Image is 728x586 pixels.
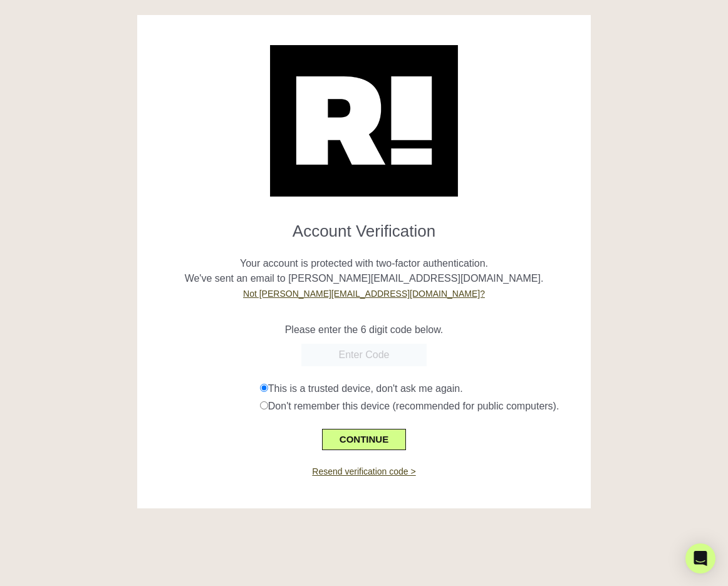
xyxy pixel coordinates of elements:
h1: Account Verification [147,212,582,241]
button: CONTINUE [322,429,406,450]
img: Retention.com [270,45,458,197]
input: Enter Code [301,344,427,366]
a: Resend verification code > [312,466,415,476]
p: Please enter the 6 digit code below. [147,322,582,337]
p: Your account is protected with two-factor authentication. We've sent an email to [PERSON_NAME][EM... [147,241,582,301]
div: Don't remember this device (recommended for public computers). [260,399,581,414]
div: This is a trusted device, don't ask me again. [260,381,581,396]
a: Not [PERSON_NAME][EMAIL_ADDRESS][DOMAIN_NAME]? [243,289,485,299]
div: Open Intercom Messenger [685,543,715,573]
